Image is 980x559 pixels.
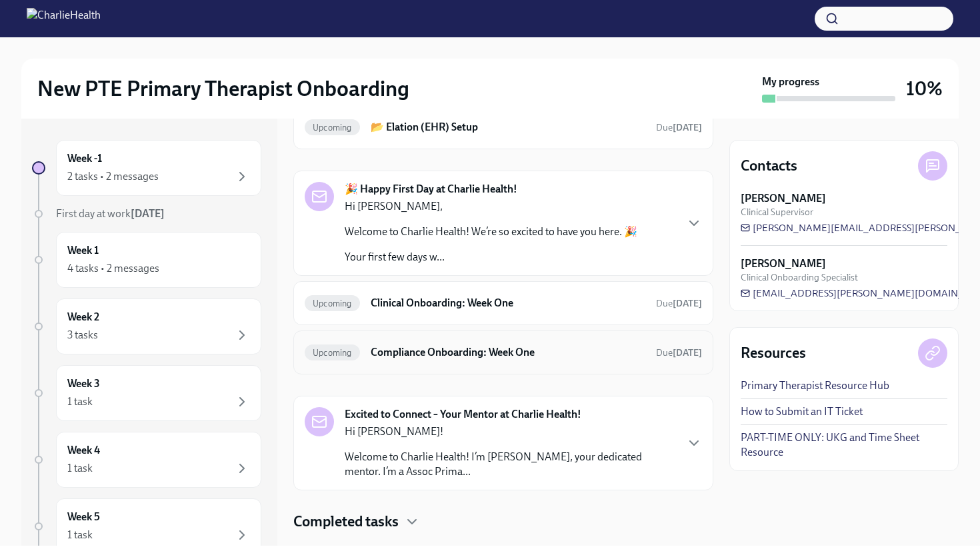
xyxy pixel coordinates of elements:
[32,298,261,354] a: Week 23 tasks
[741,343,806,363] h4: Resources
[305,117,702,138] a: Upcoming📂 Elation (EHR) SetupDue[DATE]
[67,510,100,524] h6: Week 5
[345,250,637,265] p: Your first few days w...
[305,348,360,358] span: Upcoming
[32,432,261,488] a: Week 41 task
[32,207,261,221] a: First day at work[DATE]
[741,206,813,219] span: Clinical Supervisor
[656,346,702,359] span: October 18th, 2025 10:00
[345,424,675,439] p: Hi [PERSON_NAME]!
[37,75,409,102] h2: New PTE Primary Therapist Onboarding
[345,182,517,197] strong: 🎉 Happy First Day at Charlie Health!
[345,450,675,479] p: Welcome to Charlie Health! I’m [PERSON_NAME], your dedicated mentor. I’m a Assoc Prima...
[305,342,702,363] a: UpcomingCompliance Onboarding: Week OneDue[DATE]
[673,347,702,358] strong: [DATE]
[345,225,637,239] p: Welcome to Charlie Health! We’re so excited to have you here. 🎉
[293,512,713,532] div: Completed tasks
[56,207,165,220] span: First day at work
[305,123,360,133] span: Upcoming
[673,298,702,309] strong: [DATE]
[67,443,100,458] h6: Week 4
[656,298,702,309] span: Due
[293,512,399,532] h4: Completed tasks
[305,298,360,308] span: Upcoming
[67,328,98,342] div: 3 tasks
[673,122,702,133] strong: [DATE]
[906,77,943,101] h3: 10%
[67,528,93,542] div: 1 task
[656,121,702,134] span: October 17th, 2025 10:00
[32,232,261,288] a: Week 14 tasks • 2 messages
[305,292,702,314] a: UpcomingClinical Onboarding: Week OneDue[DATE]
[371,120,645,135] h6: 📂 Elation (EHR) Setup
[741,404,863,419] a: How to Submit an IT Ticket
[656,347,702,358] span: Due
[741,191,826,206] strong: [PERSON_NAME]
[27,8,101,29] img: CharlieHealth
[371,345,645,360] h6: Compliance Onboarding: Week One
[67,461,93,476] div: 1 task
[345,199,637,214] p: Hi [PERSON_NAME],
[67,394,93,409] div: 1 task
[32,498,261,554] a: Week 51 task
[741,257,826,271] strong: [PERSON_NAME]
[32,365,261,421] a: Week 31 task
[67,261,159,276] div: 4 tasks • 2 messages
[741,156,797,176] h4: Contacts
[67,243,99,258] h6: Week 1
[32,140,261,196] a: Week -12 tasks • 2 messages
[371,296,645,310] h6: Clinical Onboarding: Week One
[67,169,159,184] div: 2 tasks • 2 messages
[741,271,858,284] span: Clinical Onboarding Specialist
[67,310,99,324] h6: Week 2
[656,122,702,133] span: Due
[741,378,889,393] a: Primary Therapist Resource Hub
[656,297,702,310] span: October 18th, 2025 10:00
[345,407,581,422] strong: Excited to Connect – Your Mentor at Charlie Health!
[67,376,100,391] h6: Week 3
[131,207,165,220] strong: [DATE]
[67,151,102,166] h6: Week -1
[762,75,819,89] strong: My progress
[741,430,947,460] a: PART-TIME ONLY: UKG and Time Sheet Resource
